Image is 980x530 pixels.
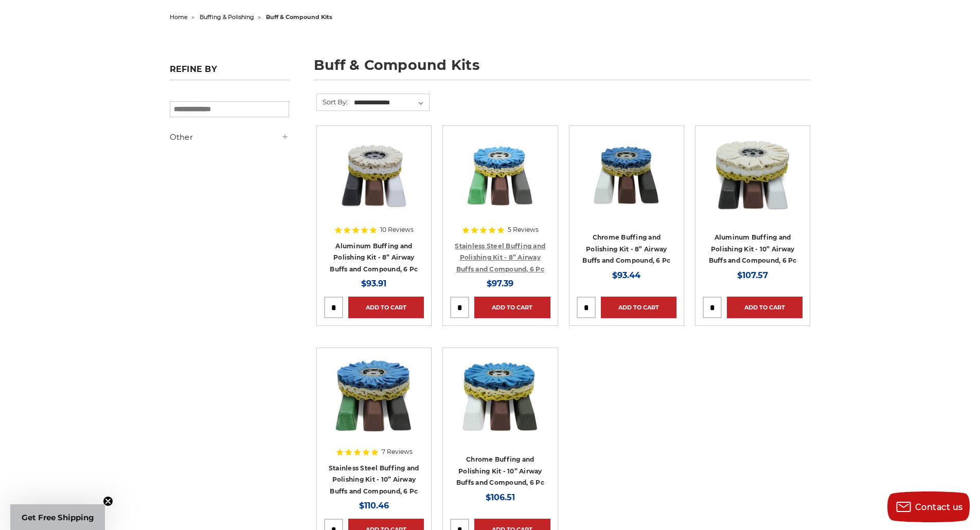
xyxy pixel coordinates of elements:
a: Aluminum Buffing and Polishing Kit - 10” Airway Buffs and Compound, 6 Pc [709,233,797,264]
h5: Refine by [170,64,289,80]
div: Get Free ShippingClose teaser [10,504,105,530]
a: Add to Cart [727,297,803,318]
h5: Other [170,131,289,143]
span: buff & compound kits [266,13,332,21]
img: 10 inch airway buff and polishing compound kit for aluminum [711,133,794,215]
a: 8 inch airway buffing wheel and compound kit for stainless steel [450,133,550,233]
a: 8 inch airway buffing wheel and compound kit for chrome [577,133,676,233]
h1: buff & compound kits [314,58,811,80]
a: 10 inch airway buff and polishing compound kit for chrome [450,355,550,455]
button: Contact us [887,491,970,522]
img: 10 inch airway buff and polishing compound kit for stainless steel [333,355,415,437]
a: Stainless Steel Buffing and Polishing Kit - 10” Airway Buffs and Compound, 6 Pc [329,464,419,495]
a: buffing & polishing [200,13,254,21]
span: $107.57 [737,270,768,280]
span: Get Free Shipping [22,513,94,522]
a: home [170,13,188,21]
select: Sort By: [352,95,429,111]
a: Chrome Buffing and Polishing Kit - 8” Airway Buffs and Compound, 6 Pc [582,233,670,264]
a: Add to Cart [601,297,676,318]
button: Close teaser [103,496,113,506]
span: $110.46 [359,501,389,510]
a: Add to Cart [474,297,550,318]
a: Add to Cart [348,297,424,318]
label: Sort By: [317,94,348,109]
img: 8 inch airway buffing wheel and compound kit for aluminum [333,133,415,215]
a: Stainless Steel Buffing and Polishing Kit - 8” Airway Buffs and Compound, 6 Pc [455,242,545,273]
img: 10 inch airway buff and polishing compound kit for chrome [459,355,541,437]
span: Contact us [915,502,963,512]
span: $106.51 [486,492,515,502]
a: 8 inch airway buffing wheel and compound kit for aluminum [324,133,424,233]
a: 10 inch airway buff and polishing compound kit for stainless steel [324,355,424,455]
a: Aluminum Buffing and Polishing Kit - 8” Airway Buffs and Compound, 6 Pc [330,242,418,273]
span: $97.39 [487,279,513,288]
img: 8 inch airway buffing wheel and compound kit for stainless steel [459,133,541,215]
a: 10 inch airway buff and polishing compound kit for aluminum [703,133,803,233]
span: $93.44 [612,270,640,280]
span: $93.91 [361,279,386,288]
a: Chrome Buffing and Polishing Kit - 10” Airway Buffs and Compound, 6 Pc [456,455,544,486]
img: 8 inch airway buffing wheel and compound kit for chrome [585,133,668,215]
